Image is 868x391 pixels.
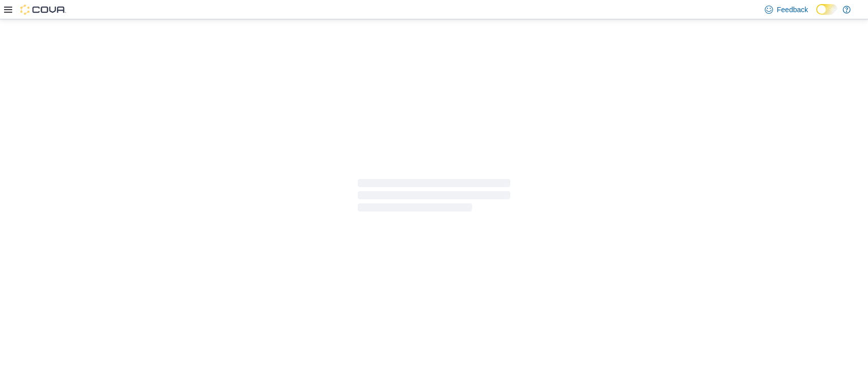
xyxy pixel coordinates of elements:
span: Loading [358,181,510,214]
input: Dark Mode [816,4,838,15]
img: Cova [20,5,66,15]
span: Feedback [777,5,808,15]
